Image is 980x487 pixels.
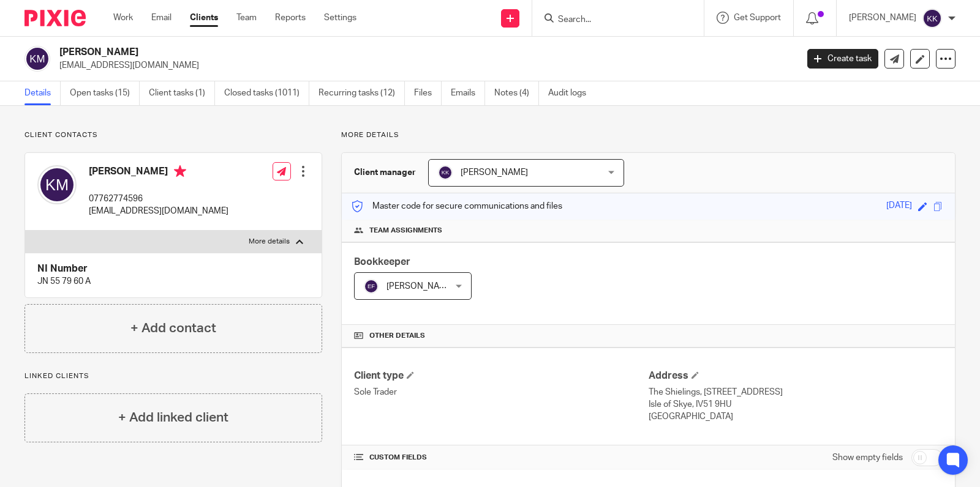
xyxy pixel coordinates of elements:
[807,49,878,69] a: Create task
[24,10,86,26] img: Pixie
[369,331,425,341] span: Other details
[149,81,215,105] a: Client tasks (1)
[461,168,528,177] span: [PERSON_NAME]
[438,165,453,180] img: svg%3E
[649,370,943,382] h4: Address
[886,199,912,214] div: [DATE]
[37,275,309,288] p: JN 55 79 60 A
[113,12,133,24] a: Work
[89,205,228,217] p: [EMAIL_ADDRESS][DOMAIN_NAME]
[174,165,186,177] i: Primary
[414,81,442,105] a: Files
[354,453,648,463] h4: CUSTOM FIELDS
[24,81,61,105] a: Details
[275,12,306,24] a: Reports
[364,279,379,294] img: svg%3E
[324,12,356,24] a: Settings
[24,130,322,140] p: Client contacts
[451,81,485,105] a: Emails
[649,398,943,411] p: Isle of Skye, IV51 9HU
[649,386,943,398] p: The Shielings, [STREET_ADDRESS]
[557,15,667,26] input: Search
[37,262,309,275] h4: NI Number
[224,81,309,105] a: Closed tasks (1011)
[922,9,942,28] img: svg%3E
[89,193,228,205] p: 07762774596
[151,12,171,24] a: Email
[354,386,648,398] p: Sole Trader
[236,12,257,24] a: Team
[59,46,643,59] h2: [PERSON_NAME]
[369,226,442,236] span: Team assignments
[24,371,322,381] p: Linked clients
[351,200,562,212] p: Master code for secure communications and files
[548,81,595,105] a: Audit logs
[190,12,218,24] a: Clients
[118,408,228,427] h4: + Add linked client
[24,46,50,72] img: svg%3E
[249,237,290,247] p: More details
[89,165,228,180] h4: [PERSON_NAME]
[832,452,903,464] label: Show empty fields
[130,319,216,338] h4: + Add contact
[354,166,416,179] h3: Client manager
[354,257,410,267] span: Bookkeeper
[70,81,140,105] a: Open tasks (15)
[37,165,77,204] img: svg%3E
[318,81,405,105] a: Recurring tasks (12)
[849,12,916,24] p: [PERSON_NAME]
[341,130,956,140] p: More details
[649,411,943,423] p: [GEOGRAPHIC_DATA]
[354,370,648,382] h4: Client type
[386,282,454,291] span: [PERSON_NAME]
[59,59,789,72] p: [EMAIL_ADDRESS][DOMAIN_NAME]
[494,81,539,105] a: Notes (4)
[734,13,781,22] span: Get Support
